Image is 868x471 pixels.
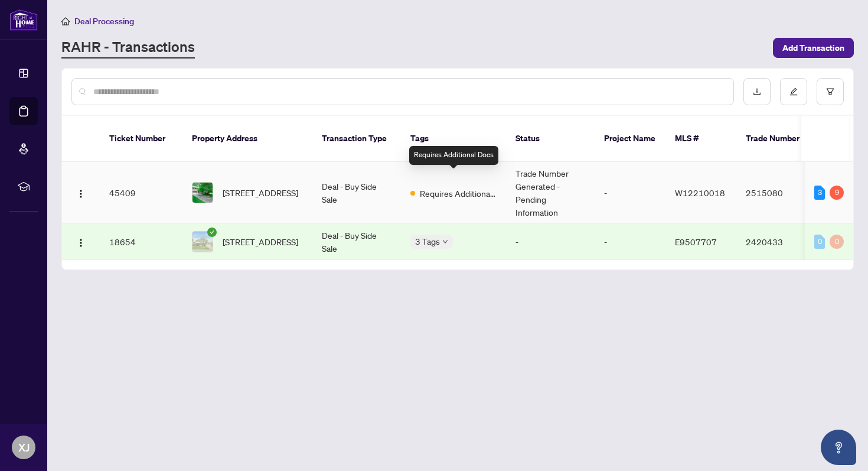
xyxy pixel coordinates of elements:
div: 3 [814,186,825,200]
th: Ticket Number [100,116,182,162]
td: Deal - Buy Side Sale [312,224,401,260]
td: 45409 [100,162,182,224]
td: - [595,224,665,260]
div: Requires Additional Docs [409,146,498,165]
button: Add Transaction [773,38,854,58]
td: Trade Number Generated - Pending Information [506,162,595,224]
div: 9 [830,186,844,200]
span: 3 Tags [415,235,440,248]
th: Status [506,116,595,162]
div: 0 [814,235,825,249]
span: Add Transaction [782,38,844,57]
span: home [61,17,70,25]
img: Logo [76,189,86,199]
th: Project Name [595,116,665,162]
span: filter [826,87,834,96]
img: thumbnail-img [192,232,213,252]
td: - [595,162,665,224]
button: filter [817,78,844,105]
th: Tags [401,116,506,162]
span: [STREET_ADDRESS] [223,235,298,248]
button: Logo [71,232,90,251]
th: Property Address [182,116,312,162]
span: download [753,87,761,96]
button: edit [780,78,807,105]
td: - [506,224,595,260]
img: thumbnail-img [192,183,213,203]
span: W12210018 [675,187,725,198]
td: 2420433 [736,224,819,260]
span: down [442,239,448,245]
span: check-circle [207,228,217,237]
span: [STREET_ADDRESS] [223,186,298,199]
span: E9507707 [675,236,717,247]
button: Open asap [821,430,856,465]
span: Requires Additional Docs [420,187,497,200]
span: XJ [18,439,30,456]
td: Deal - Buy Side Sale [312,162,401,224]
button: download [743,78,771,105]
td: 2515080 [736,162,819,224]
span: edit [789,87,798,96]
img: Logo [76,238,86,248]
button: Logo [71,183,90,202]
div: 0 [830,235,844,249]
td: 18654 [100,224,182,260]
span: Deal Processing [74,16,134,27]
img: logo [9,9,38,31]
th: Trade Number [736,116,819,162]
a: RAHR - Transactions [61,37,195,59]
th: Transaction Type [312,116,401,162]
th: MLS # [665,116,736,162]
